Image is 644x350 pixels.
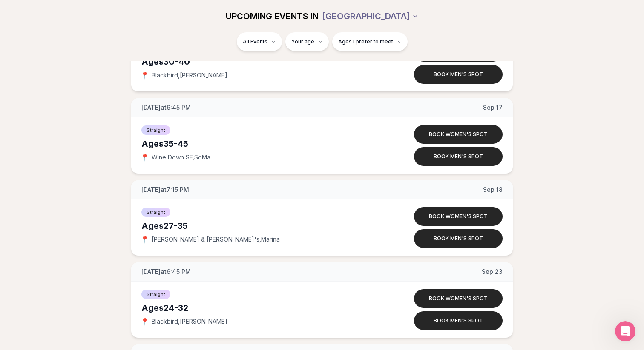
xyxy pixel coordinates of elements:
span: [DATE] at 7:15 PM [141,185,189,194]
span: Straight [141,208,170,217]
span: UPCOMING EVENTS IN [226,10,319,22]
span: Sep 23 [482,267,503,276]
button: Your age [285,32,329,51]
iframe: Intercom live chat [615,321,635,341]
button: Book men's spot [414,147,503,166]
span: Sep 17 [483,103,503,112]
span: Straight [141,290,170,299]
div: Ages 27-35 [141,220,382,232]
span: 📍 [141,154,148,161]
div: Ages 30-40 [141,56,382,68]
button: Book women's spot [414,125,503,144]
button: All Events [237,32,282,51]
span: Sep 18 [483,185,503,194]
button: Book women's spot [414,289,503,308]
span: All Events [243,38,267,45]
span: Your age [291,38,314,45]
span: Ages I prefer to meet [338,38,393,45]
button: Book men's spot [414,311,503,330]
button: Ages I prefer to meet [332,32,408,51]
span: [DATE] at 6:45 PM [141,103,191,112]
span: 📍 [141,318,148,325]
button: Book women's spot [414,207,503,226]
span: [PERSON_NAME] & [PERSON_NAME]'s , Marina [152,235,280,244]
span: Blackbird , [PERSON_NAME] [152,71,227,80]
span: Blackbird , [PERSON_NAME] [152,317,227,326]
span: Straight [141,125,170,135]
span: 📍 [141,72,148,79]
button: Book men's spot [414,65,503,84]
span: Wine Down SF , SoMa [152,153,210,162]
span: [DATE] at 6:45 PM [141,267,191,276]
button: [GEOGRAPHIC_DATA] [322,7,419,26]
span: 📍 [141,236,148,243]
div: Ages 35-45 [141,138,382,150]
div: Ages 24-32 [141,302,382,314]
button: Book men's spot [414,229,503,248]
